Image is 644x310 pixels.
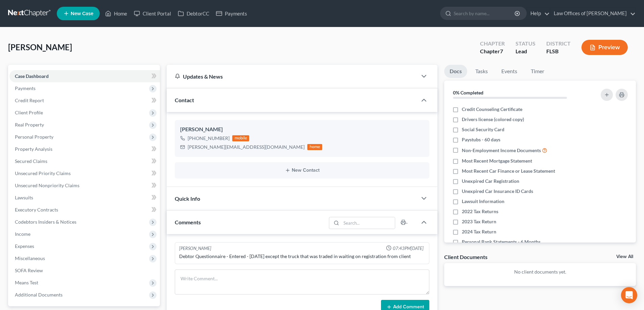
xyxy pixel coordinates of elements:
[15,231,30,237] span: Income
[179,245,211,252] div: [PERSON_NAME]
[550,7,636,20] a: Law Offices of [PERSON_NAME]
[462,116,524,123] span: Drivers license (colored copy)
[15,73,49,79] span: Case Dashboard
[462,136,500,143] span: Paystubs - 60 days
[15,170,71,176] span: Unsecured Priority Claims
[454,7,516,20] input: Search by name...
[71,11,93,16] span: New Case
[581,40,628,55] button: Preview
[453,90,483,95] strong: 0% Completed
[444,65,467,78] a: Docs
[616,254,633,259] a: View All
[175,73,409,80] div: Updates & News
[9,155,160,167] a: Secured Claims
[9,70,160,82] a: Case Dashboard
[462,106,522,113] span: Credit Counseling Certificate
[470,65,493,78] a: Tasks
[9,264,160,277] a: SOFA Review
[462,228,496,235] span: 2024 Tax Return
[9,204,160,216] a: Executory Contracts
[15,134,53,140] span: Personal Property
[462,158,532,164] span: Most Recent Mortgage Statement
[462,208,498,215] span: 2022 Tax Returns
[546,48,571,55] div: FLSB
[15,110,43,115] span: Client Profile
[188,144,305,150] div: [PERSON_NAME][EMAIL_ADDRESS][DOMAIN_NAME]
[15,207,58,213] span: Executory Contracts
[516,48,535,55] div: Lead
[516,40,535,48] div: Status
[525,65,550,78] a: Timer
[15,292,63,298] span: Additional Documents
[180,168,424,173] button: New Contact
[15,146,52,152] span: Property Analysis
[15,122,44,128] span: Real Property
[9,94,160,107] a: Credit Report
[393,245,424,252] span: 07:43PM[DATE]
[462,198,504,205] span: Lawsuit Information
[180,125,424,134] div: [PERSON_NAME]
[444,253,487,260] div: Client Documents
[500,48,503,54] span: 7
[102,7,130,20] a: Home
[188,135,230,142] div: [PHONE_NUMBER]
[213,7,251,20] a: Payments
[15,255,45,261] span: Miscellaneous
[9,192,160,204] a: Lawsuits
[15,219,76,225] span: Codebtors Insiders & Notices
[179,253,425,260] div: Debtor Questionnaire - Entered - [DATE] except the truck that was traded in waiting on registrati...
[130,7,174,20] a: Client Portal
[9,167,160,179] a: Unsecured Priority Claims
[462,147,541,154] span: Non-Employment Income Documents
[15,97,44,103] span: Credit Report
[232,135,249,141] div: mobile
[15,195,33,200] span: Lawsuits
[15,267,43,273] span: SOFA Review
[462,188,533,195] span: Unexpired Car Insurance ID Cards
[480,48,505,55] div: Chapter
[450,269,630,275] p: No client documents yet.
[15,182,79,188] span: Unsecured Nonpriority Claims
[175,219,201,225] span: Comments
[175,97,194,103] span: Contact
[15,158,47,164] span: Secured Claims
[15,280,38,285] span: Means Test
[462,218,496,225] span: 2023 Tax Return
[480,40,505,48] div: Chapter
[546,40,571,48] div: District
[462,168,555,174] span: Most Recent Car Finance or Lease Statement
[15,85,35,91] span: Payments
[175,195,200,202] span: Quick Info
[621,287,637,303] div: Open Intercom Messenger
[462,178,519,185] span: Unexpired Car Registration
[462,126,504,133] span: Social Security Card
[9,179,160,192] a: Unsecured Nonpriority Claims
[496,65,523,78] a: Events
[307,144,322,150] div: home
[527,7,550,20] a: Help
[341,217,395,229] input: Search...
[8,42,72,52] span: [PERSON_NAME]
[462,238,541,245] span: Personal Bank Statements - 6 Months
[174,7,213,20] a: DebtorCC
[9,143,160,155] a: Property Analysis
[15,243,34,249] span: Expenses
